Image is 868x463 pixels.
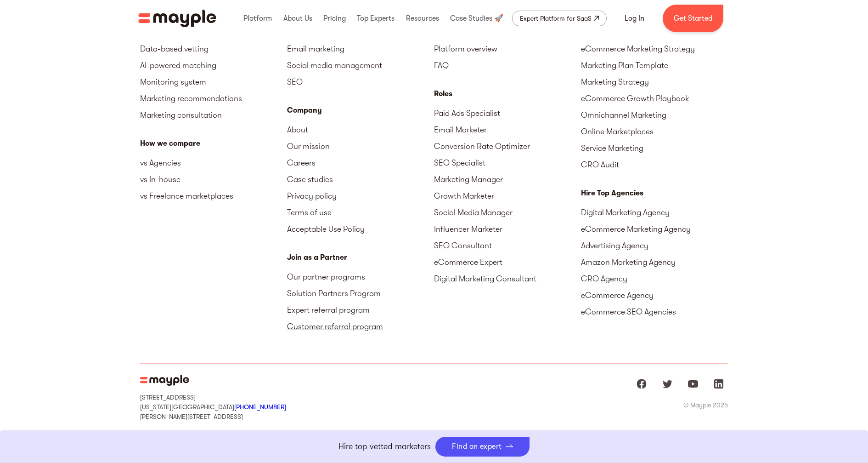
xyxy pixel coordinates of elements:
img: Mayple logo [138,10,216,27]
a: Advertising Agency [581,237,728,254]
a: Expert referral program [287,302,434,318]
a: Marketing recommendations [140,90,287,107]
a: SEO Specialist [434,154,581,171]
a: Marketing Strategy [581,74,728,90]
a: Platform overview [434,40,581,57]
div: Hire Top Agencies [581,188,728,199]
a: eCommerce Expert [434,254,581,270]
div: About Us [281,4,315,33]
a: Marketing Plan Template [581,57,728,74]
img: twitter logo [662,378,673,389]
a: Mayple at Youtube [684,375,702,393]
iframe: Chat Widget [703,356,868,463]
div: Resources [404,4,441,33]
a: CRO Agency [581,270,728,287]
a: Get Started [663,5,723,32]
a: vs Freelance marketplaces [140,188,287,204]
img: Mayple Logo [140,375,189,386]
a: Our partner programs [287,269,434,285]
a: vs In-house [140,171,287,188]
a: AI-powered matching [140,57,287,74]
a: Social media management [287,57,434,74]
a: Marketing Manager [434,171,581,188]
a: About [287,121,434,138]
a: Digital Marketing Agency [581,204,728,221]
a: eCommerce Growth Playbook [581,90,728,107]
div: © Mayple 2025 [683,400,728,410]
div: Pricing [321,4,348,33]
a: Marketing consultation [140,107,287,123]
a: Growth Marketer [434,188,581,204]
a: Data-based vetting [140,40,287,57]
a: Omnichannel Marketing [581,107,728,123]
a: Mayple at Twitter [658,375,676,393]
a: Privacy policy [287,188,434,204]
a: Online Marketplaces [581,123,728,140]
a: Case studies [287,171,434,188]
a: eCommerce Marketing Strategy [581,40,728,57]
a: Email marketing [287,40,434,57]
img: facebook logo [636,378,647,389]
a: Mayple at Facebook [632,375,651,393]
a: Our mission [287,138,434,154]
a: Service Marketing [581,140,728,156]
div: Company [287,105,434,116]
div: How we compare [140,138,287,149]
a: Amazon Marketing Agency [581,254,728,270]
div: Roles [434,88,581,99]
a: FAQ [434,57,581,74]
a: SEO Consultant [434,237,581,254]
a: Log In [614,7,655,29]
a: eCommerce Agency [581,287,728,303]
div: Join as a Partner [287,252,434,263]
a: eCommerce SEO Agencies [581,303,728,320]
a: CRO Audit [581,156,728,173]
a: Digital Marketing Consultant [434,270,581,287]
a: Careers [287,154,434,171]
a: Terms of use [287,204,434,221]
a: Customer referral program [287,318,434,335]
div: Expert Platform for SaaS [520,13,592,24]
a: Email Marketer [434,121,581,138]
a: SEO [287,74,434,90]
a: Paid Ads Specialist [434,105,581,121]
img: youtube logo [688,378,699,389]
a: Expert Platform for SaaS [512,11,607,26]
a: Influencer Marketer [434,221,581,237]
a: Solution Partners Program [287,285,434,302]
div: [STREET_ADDRESS] [US_STATE][GEOGRAPHIC_DATA] [PERSON_NAME][STREET_ADDRESS] [140,393,286,421]
a: eCommerce Marketing Agency [581,221,728,237]
a: Monitoring system [140,74,287,90]
a: [PHONE_NUMBER] [234,403,286,411]
a: home [138,10,216,27]
a: Conversion Rate Optimizer [434,138,581,154]
div: Platform [241,4,274,33]
a: Acceptable Use Policy [287,221,434,237]
a: Social Media Manager [434,204,581,221]
div: Top Experts [355,4,397,33]
a: vs Agencies [140,154,287,171]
